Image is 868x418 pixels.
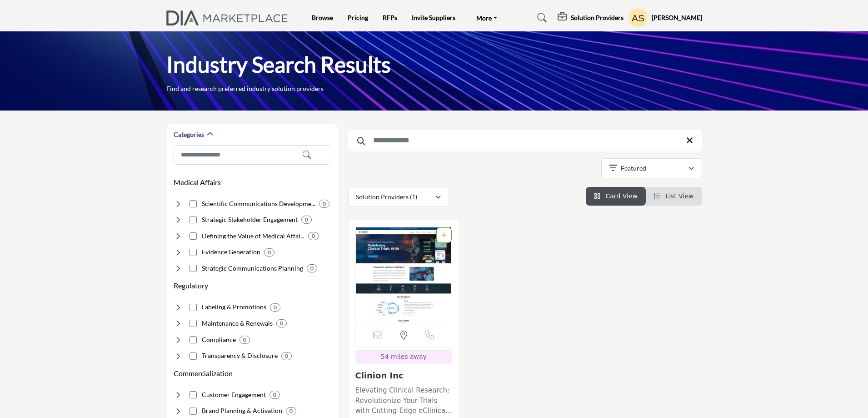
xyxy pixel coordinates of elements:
b: 0 [305,217,308,223]
h4: Strategic Stakeholder Engagement: Interacting with key opinion leaders and advocacy partners. [202,215,298,224]
div: 0 Results For Strategic Communications Planning [307,264,317,272]
input: Search Category [174,145,331,165]
div: 0 Results For Maintenance & Renewals [276,319,287,327]
b: 0 [280,320,283,327]
b: 0 [323,201,326,207]
input: Select Scientific Communications Development checkbox [190,200,197,207]
div: 0 Results For Defining the Value of Medical Affairs [308,232,319,240]
input: Search Keyword [348,130,702,151]
h4: Labeling & Promotions: Determining safe product use specifications and claims. [202,302,266,312]
a: View List [654,192,694,200]
input: Select Compliance checkbox [190,336,197,343]
a: Open Listing in new tab [356,227,452,323]
b: 0 [274,304,277,311]
h1: Industry Search Results [166,50,391,79]
b: 0 [243,337,246,343]
h4: Compliance: Local and global regulatory compliance. [202,335,236,344]
b: 0 [312,233,315,239]
button: Regulatory [174,280,208,291]
input: Select Labeling & Promotions checkbox [190,304,197,311]
b: 0 [273,392,276,398]
a: View Card [594,192,638,200]
h3: Clinion Inc [355,371,453,381]
a: Browse [312,14,333,21]
button: Solution Providers (1) [348,187,449,207]
a: Pricing [348,14,368,21]
input: Select Defining the Value of Medical Affairs checkbox [190,232,197,240]
p: Elevating Clinical Research: Revolutionize Your Trials with Cutting-Edge eClinical Innovation Spe... [355,385,453,416]
input: Select Maintenance & Renewals checkbox [190,320,197,327]
a: Elevating Clinical Research: Revolutionize Your Trials with Cutting-Edge eClinical Innovation Spe... [355,383,453,416]
b: 0 [310,265,314,272]
a: Search [529,10,553,25]
h2: Categories [174,130,204,139]
a: Clinion Inc [355,371,404,380]
button: Featured [601,158,702,178]
span: List View [665,192,693,200]
img: Site Logo [166,10,293,25]
b: 0 [268,249,271,256]
p: Featured [621,164,646,173]
h4: Scientific Communications Development: Creating scientific content showcasing clinical evidence. [202,199,315,208]
div: 0 Results For Brand Planning & Activation [286,407,296,415]
b: 0 [285,353,288,359]
h4: Strategic Communications Planning: Developing publication plans demonstrating product benefits an... [202,264,303,273]
span: 54 miles away [381,353,427,360]
div: 0 Results For Transparency & Disclosure [281,352,292,360]
div: 0 Results For Customer Engagement [269,391,280,399]
div: 0 Results For Labeling & Promotions [270,303,280,312]
h4: Maintenance & Renewals: Maintaining marketing authorizations and safety reporting. [202,319,273,328]
img: Clinion Inc [356,227,452,323]
div: 0 Results For Evidence Generation [264,248,274,257]
span: Card View [605,192,637,200]
div: 0 Results For Compliance [239,336,250,344]
a: Add To List [441,232,447,239]
input: Select Strategic Stakeholder Engagement checkbox [190,216,197,223]
div: Solution Providers [558,12,624,23]
h4: Defining the Value of Medical Affairs [202,232,304,241]
li: List View [646,187,702,206]
p: Solution Providers (1) [356,192,417,201]
a: RFPs [383,14,397,21]
h4: Evidence Generation: Research to support clinical and economic value claims. [202,247,260,257]
button: Commercialization [174,368,233,379]
a: More [470,11,504,24]
h4: Brand Planning & Activation: Developing and executing commercial launch strategies. [202,406,282,415]
a: Invite Suppliers [412,14,455,21]
input: Select Strategic Communications Planning checkbox [190,265,197,272]
li: Card View [586,187,646,206]
h5: Solution Providers [571,14,624,22]
div: 0 Results For Strategic Stakeholder Engagement [301,216,312,224]
button: Show hide supplier dropdown [628,8,648,28]
h4: Transparency & Disclosure: Transparency & Disclosure [202,351,278,360]
p: Find and research preferred industry solution providers [166,84,324,93]
input: Select Transparency & Disclosure checkbox [190,353,197,360]
h5: [PERSON_NAME] [652,13,702,22]
input: Select Customer Engagement checkbox [190,391,197,398]
h4: Customer Engagement: Understanding and optimizing patient experience across channels. [202,390,266,399]
b: 0 [289,408,293,414]
div: 0 Results For Scientific Communications Development [319,200,329,208]
button: Medical Affairs [174,177,221,188]
input: Select Brand Planning & Activation checkbox [190,408,197,415]
input: Select Evidence Generation checkbox [190,249,197,256]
